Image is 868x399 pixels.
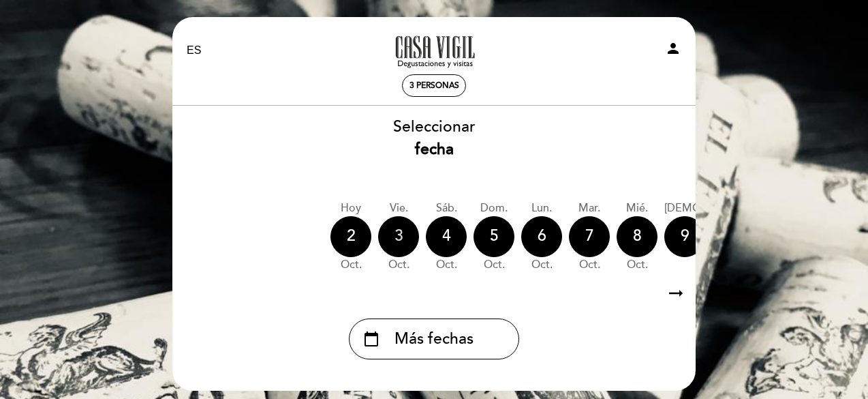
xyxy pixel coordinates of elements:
div: mar. [569,201,610,216]
div: 4 [426,216,467,257]
div: oct. [474,257,514,273]
div: 7 [569,216,610,257]
div: 3 [378,216,419,257]
div: oct. [426,257,467,273]
div: 8 [617,216,657,257]
div: vie. [378,201,419,216]
div: mié. [617,201,657,216]
div: 5 [474,216,514,257]
div: oct. [617,257,657,273]
div: 2 [330,216,371,257]
div: oct. [330,257,371,273]
a: Casa Vigil - SÓLO Visitas y Degustaciones [349,32,519,70]
i: arrow_right_alt [666,279,686,308]
span: 3 personas [409,80,459,91]
div: oct. [664,257,787,273]
i: calendar_today [363,327,379,351]
div: oct. [521,257,562,273]
div: Seleccionar [172,116,696,161]
div: Hoy [330,201,371,216]
b: fecha [415,140,454,159]
div: [DEMOGRAPHIC_DATA]. [664,201,787,216]
button: person [665,40,681,61]
div: oct. [378,257,419,273]
div: dom. [474,201,514,216]
div: sáb. [426,201,467,216]
span: Más fechas [394,328,474,351]
div: lun. [521,201,562,216]
i: person [665,40,681,57]
div: 9 [664,216,705,257]
div: 6 [521,216,562,257]
div: oct. [569,257,610,273]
